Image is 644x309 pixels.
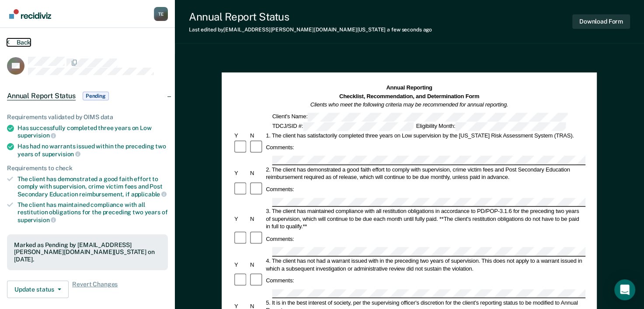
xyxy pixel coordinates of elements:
div: The client has demonstrated a good faith effort to comply with supervision, crime victim fees and... [17,175,168,198]
strong: Annual Reporting [386,85,432,91]
div: Has had no warrants issued within the preceding two years of [17,143,168,158]
div: 1. The client has satisfactorily completed three years on Low supervision by the [US_STATE] Risk ... [265,131,586,139]
div: Comments: [265,185,296,193]
div: Open Intercom Messenger [614,279,635,300]
div: Last edited by [EMAIL_ADDRESS][PERSON_NAME][DOMAIN_NAME][US_STATE] [189,27,432,33]
div: 4. The client has not had a warrant issued with in the preceding two years of supervision. This d... [265,257,586,272]
div: Y [233,215,249,223]
div: Y [233,170,249,177]
div: 3. The client has maintained compliance with all restitution obligations in accordance to PD/POP-... [265,208,586,230]
div: N [249,170,265,177]
div: Requirements validated by OIMS data [7,113,168,121]
span: applicable [131,191,167,198]
span: supervision [17,132,56,139]
img: Recidiviz [9,9,51,19]
span: Pending [83,92,109,100]
strong: Checklist, Recommendation, and Determination Form [339,93,479,99]
div: Requirements to check [7,165,168,172]
button: Profile dropdown button [154,7,168,21]
div: Has successfully completed three years on Low [17,124,168,139]
span: supervision [17,216,56,223]
div: Y [233,131,249,139]
div: Eligibility Month: [415,122,567,131]
button: Update status [7,281,69,298]
div: 2. The client has demonstrated a good faith effort to comply with supervision, crime victim fees ... [265,166,586,181]
button: Back [7,38,31,46]
div: Marked as Pending by [EMAIL_ADDRESS][PERSON_NAME][DOMAIN_NAME][US_STATE] on [DATE]. [14,241,161,263]
em: Clients who meet the following criteria may be recommended for annual reporting. [310,102,508,108]
span: a few seconds ago [387,27,432,33]
div: Y [233,261,249,268]
div: N [249,261,265,268]
div: Annual Report Status [189,10,432,23]
div: Comments: [265,235,296,242]
div: TDCJ/SID #: [271,122,415,131]
span: Annual Report Status [7,92,76,100]
div: The client has maintained compliance with all restitution obligations for the preceding two years of [17,201,168,223]
span: supervision [42,151,80,158]
button: Download Form [572,14,630,29]
div: Client's Name: [271,113,569,121]
div: N [249,215,265,223]
div: T E [154,7,168,21]
div: N [249,131,265,139]
div: Comments: [265,277,296,284]
div: Comments: [265,144,296,151]
span: Revert Changes [72,281,118,298]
